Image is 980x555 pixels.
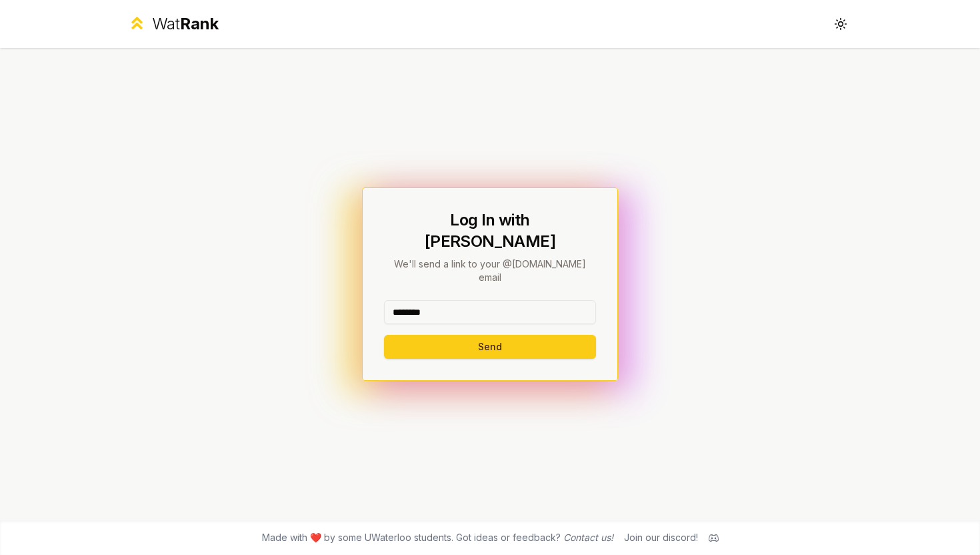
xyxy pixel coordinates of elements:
[624,531,698,544] div: Join our discord!
[384,257,596,284] p: We'll send a link to your @[DOMAIN_NAME] email
[180,14,219,33] span: Rank
[152,13,219,35] div: Wat
[384,335,596,359] button: Send
[384,209,596,252] h1: Log In with [PERSON_NAME]
[563,532,613,543] a: Contact us!
[127,13,219,35] a: WatRank
[262,531,613,544] span: Made with ❤️ by some UWaterloo students. Got ideas or feedback?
